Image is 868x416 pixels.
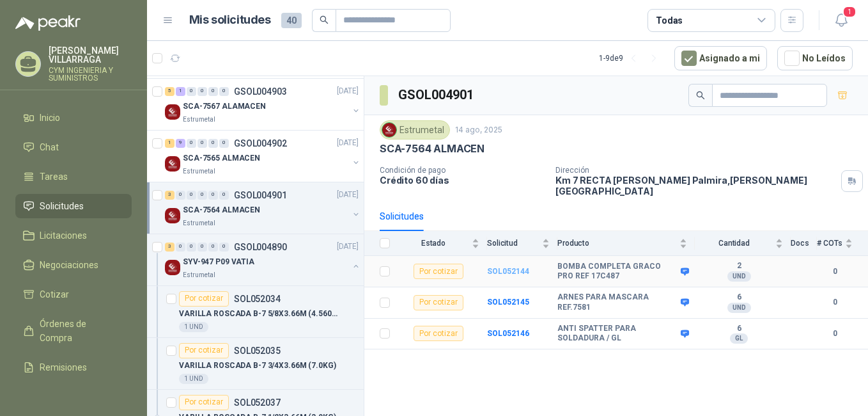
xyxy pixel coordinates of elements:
[40,287,69,301] span: Cotizar
[179,322,208,332] div: 1 UND
[198,139,207,148] div: 0
[234,87,287,96] p: GSOL004903
[555,166,836,175] p: Dirección
[398,231,487,256] th: Estado
[179,395,229,410] div: Por cotizar
[842,6,856,18] span: 1
[487,329,529,338] a: SOL052146
[187,243,196,252] div: 0
[777,46,853,70] button: No Leídos
[40,258,98,272] span: Negociaciones
[147,286,364,338] a: Por cotizarSOL052034VARILLA ROSCADA B-7 5/8X3.66M (4.560KG)1 UND
[727,271,751,282] div: UND
[165,260,180,275] img: Company Logo
[165,156,180,172] img: Company Logo
[320,15,329,24] span: search
[15,15,81,31] img: Logo peakr
[380,166,545,175] p: Condición de pago
[15,355,132,380] a: Remisiones
[40,170,68,184] span: Tareas
[187,87,196,96] div: 0
[208,139,218,148] div: 0
[15,135,132,159] a: Chat
[487,298,529,307] a: SOL052145
[15,106,132,130] a: Inicio
[208,243,218,252] div: 0
[727,303,751,313] div: UND
[487,239,539,248] span: Solicitud
[557,239,677,248] span: Producto
[183,270,215,280] p: Estrumetal
[730,333,748,344] div: GL
[183,166,215,177] p: Estrumetal
[380,120,450,140] div: Estrumetal
[176,191,185,200] div: 0
[234,191,287,200] p: GSOL004901
[165,104,180,120] img: Company Logo
[380,142,484,156] p: SCA-7564 ALMACEN
[830,9,853,32] button: 1
[40,317,120,345] span: Órdenes de Compra
[557,231,695,256] th: Producto
[183,256,254,268] p: SYV-947 P09 VATIA
[599,48,664,68] div: 1 - 9 de 9
[15,194,132,218] a: Solicitudes
[817,328,853,340] b: 0
[189,11,271,29] h1: Mis solicitudes
[15,385,132,409] a: Configuración
[179,360,336,372] p: VARILLA ROSCADA B-7 3/4X3.66M (7.0KG)
[337,241,359,253] p: [DATE]
[183,100,266,113] p: SCA-7567 ALAMACEN
[219,191,229,200] div: 0
[791,231,817,256] th: Docs
[555,175,836,196] p: Km 7 RECTA [PERSON_NAME] Palmira , [PERSON_NAME][GEOGRAPHIC_DATA]
[656,13,683,28] div: Todas
[165,191,174,200] div: 3
[219,243,229,252] div: 0
[198,87,207,96] div: 0
[674,46,767,70] button: Asignado a mi
[183,115,215,125] p: Estrumetal
[208,87,218,96] div: 0
[487,231,557,256] th: Solicitud
[817,231,868,256] th: # COTs
[40,360,87,374] span: Remisiones
[179,291,229,307] div: Por cotizar
[15,164,132,189] a: Tareas
[817,266,853,278] b: 0
[398,85,476,105] h3: GSOL004901
[179,343,229,358] div: Por cotizar
[695,324,783,334] b: 6
[15,282,132,307] a: Cotizar
[165,208,180,223] img: Company Logo
[487,267,529,276] a: SOL052144
[179,308,338,320] p: VARILLA ROSCADA B-7 5/8X3.66M (4.560KG)
[219,87,229,96] div: 0
[176,243,185,252] div: 0
[176,87,185,96] div: 1
[219,139,229,148] div: 0
[179,374,208,384] div: 1 UND
[382,123,396,137] img: Company Logo
[49,67,132,82] p: CYM INGENIERIA Y SUMINISTROS
[695,261,783,271] b: 2
[234,398,281,407] p: SOL052037
[165,136,361,177] a: 1 9 0 0 0 0 GSOL004902[DATE] Company LogoSCA-7565 ALMACENEstrumetal
[176,139,185,148] div: 9
[208,191,218,200] div: 0
[183,152,260,164] p: SCA-7565 ALMACEN
[165,188,361,228] a: 3 0 0 0 0 0 GSOL004901[DATE] Company LogoSCA-7564 ALMACENEstrumetal
[165,139,174,148] div: 1
[234,243,287,252] p: GSOL004890
[557,292,678,312] b: ARNES PARA MASCARA REF.7581
[15,223,132,248] a: Licitaciones
[183,218,215,228] p: Estrumetal
[49,46,132,64] p: [PERSON_NAME] VILLARRAGA
[165,243,174,252] div: 3
[165,87,174,96] div: 5
[414,264,463,279] div: Por cotizar
[165,84,361,125] a: 5 1 0 0 0 0 GSOL004903[DATE] Company LogoSCA-7567 ALAMACENEstrumetal
[40,228,87,243] span: Licitaciones
[817,296,853,308] b: 0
